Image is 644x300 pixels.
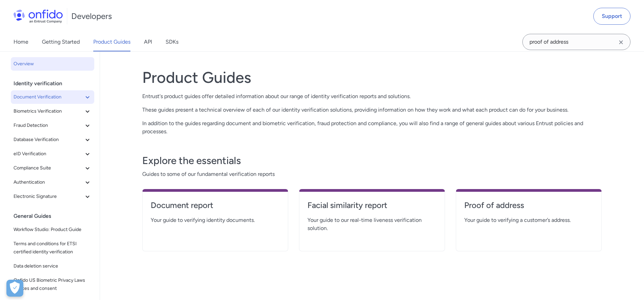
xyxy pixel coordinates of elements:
a: Workflow Studio: Product Guide [11,223,94,236]
button: Document Verification [11,90,94,104]
a: Getting Started [42,32,80,51]
h4: Proof of address [464,200,593,211]
span: Your guide to our real-time liveness verification solution. [307,216,437,232]
h4: Facial similarity report [307,200,437,211]
h1: Developers [71,11,112,22]
input: Onfido search input field [522,34,630,50]
a: Proof of address [464,200,593,216]
h1: Product Guides [142,68,602,87]
h4: Document report [151,200,280,211]
span: eID Verification [14,150,83,158]
button: Open Preferences [6,280,23,297]
svg: Clear search field button [617,38,625,46]
span: Electronic Signature [14,192,83,201]
a: Document report [151,200,280,216]
p: These guides present a technical overview of each of our identity verification solutions, providi... [142,106,602,114]
span: Fraud Detection [14,121,83,130]
span: Compliance Suite [14,164,83,172]
button: Database Verification [11,133,94,146]
div: Identity verification [14,77,97,90]
img: Onfido Logo [14,9,63,23]
a: Overview [11,57,94,71]
button: eID Verification [11,147,94,161]
button: Electronic Signature [11,190,94,203]
button: Fraud Detection [11,119,94,132]
button: Compliance Suite [11,161,94,175]
span: Onfido US Biometric Privacy Laws notices and consent [14,276,92,293]
span: Authentication [14,178,83,186]
span: Guides to some of our fundamental verification reports [142,170,602,178]
p: In addition to the guides regarding document and biometric verification, fraud protection and com... [142,119,602,136]
button: Biometrics Verification [11,105,94,118]
span: Document Verification [14,93,83,101]
div: General Guides [14,209,97,223]
a: Facial similarity report [307,200,437,216]
a: API [144,32,152,51]
span: Data deletion service [14,262,92,270]
span: Database Verification [14,136,83,144]
a: Terms and conditions for ETSI certified identity verification [11,237,94,259]
span: Biometrics Verification [14,107,83,115]
a: Onfido US Biometric Privacy Laws notices and consent [11,274,94,295]
span: Your guide to verifying identity documents. [151,216,280,224]
a: SDKs [166,32,178,51]
a: Data deletion service [11,259,94,273]
span: Your guide to verifying a customer’s address. [464,216,593,224]
a: Home [14,32,28,51]
button: Authentication [11,176,94,189]
h3: Explore the essentials [142,154,602,167]
a: Product Guides [93,32,130,51]
span: Overview [14,60,92,68]
div: Cookie Preferences [6,280,23,297]
p: Entrust's product guides offer detailed information about our range of identity verification repo... [142,92,602,100]
a: Support [593,8,630,25]
span: Workflow Studio: Product Guide [14,226,92,234]
span: Terms and conditions for ETSI certified identity verification [14,240,92,256]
